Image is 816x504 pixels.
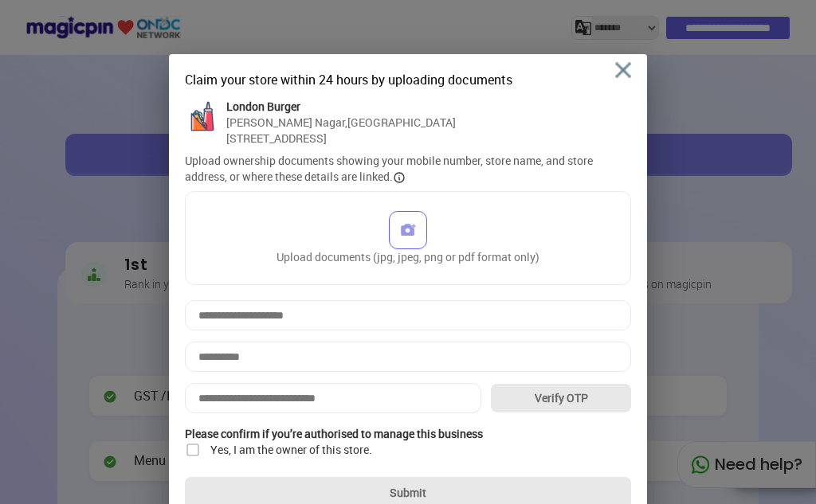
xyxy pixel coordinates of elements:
[210,442,372,458] div: Yes, I am the owner of this store.
[185,70,631,89] div: Claim your store within 24 hours by uploading documents
[393,171,406,184] img: informationCircleBlack.2195f373.svg
[185,442,201,458] img: home-delivery-unchecked-checkbox-icon.f10e6f61.svg
[185,426,631,442] div: Please confirm if you’re authorised to manage this business
[226,115,456,131] div: [PERSON_NAME] Nagar , [GEOGRAPHIC_DATA]
[277,211,539,265] div: Upload documents (jpg, jpeg, png or pdf format only)
[399,221,417,239] img: addImagePurple.157471a2.svg
[615,62,631,78] img: 8zTxi7IzMsfkYqyYgBgfvSHvmzQA9juT1O3mhMgBDT8p5s20zMZ2JbefE1IEBlkXHwa7wAFxGwdILBLhkAAAAASUVORK5CYII=
[226,99,456,115] div: London Burger
[226,131,456,147] div: [STREET_ADDRESS]
[185,153,631,185] div: Upload ownership documents showing your mobile number, store name, and store address, or where th...
[491,384,631,412] button: Verify OTP
[185,99,220,134] img: YnngpKE2VypTUUaZErBLNnfDA9htrdt7fSCi8M677RkTyuaZ1QVItq7PsZsuup1-j1zNibxD9E0eRAjP14QSBenjrkuP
